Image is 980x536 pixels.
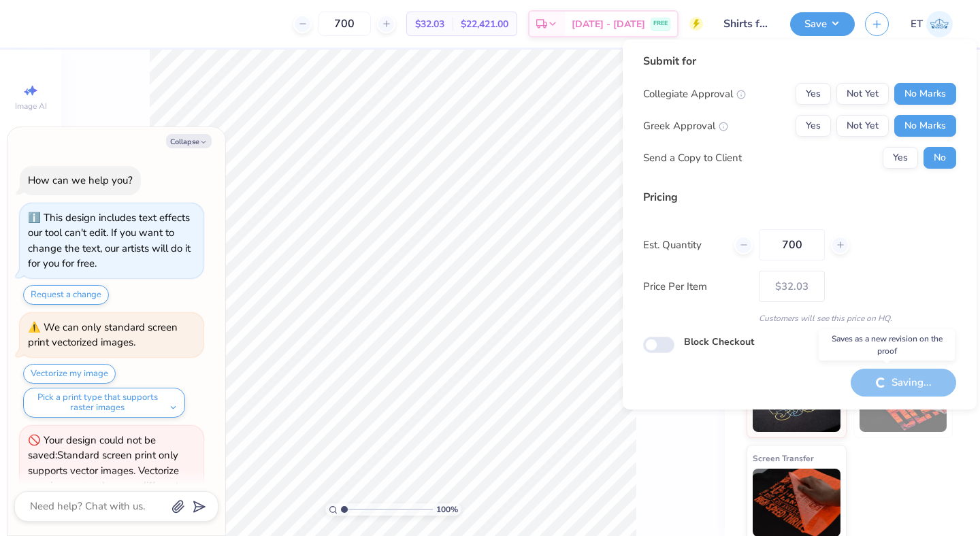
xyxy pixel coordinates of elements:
button: Not Yet [836,83,889,105]
input: – – [759,229,825,261]
input: – – [318,12,371,36]
span: Screen Transfer [753,451,814,465]
div: How can we help you? [28,173,133,187]
button: Request a change [23,285,109,305]
button: Yes [796,83,831,105]
label: Est. Quantity [643,237,724,253]
button: Collapse [166,134,212,148]
div: Customers will see this price on HQ. [643,312,956,324]
div: Your design could not be saved: Standard screen print only supports vector images. Vectorize your... [28,433,195,509]
label: Price Per Item [643,279,749,295]
button: Save [790,12,855,36]
div: We can only standard screen print vectorized images. [28,320,178,350]
span: Image AI [15,101,47,112]
a: ET [911,11,953,37]
span: FREE [653,19,668,29]
label: Block Checkout [684,335,754,349]
span: ET [911,16,923,32]
button: Vectorize my image [23,364,116,384]
span: [DATE] - [DATE] [572,17,645,31]
span: 100 % [436,503,458,516]
button: Yes [883,147,918,169]
span: $22,421.00 [461,17,508,31]
img: Elaina Thomas [926,11,953,37]
button: No [924,147,956,169]
button: No Marks [894,115,956,137]
div: Greek Approval [643,118,728,134]
span: $32.03 [415,17,444,31]
button: No Marks [894,83,956,105]
div: Collegiate Approval [643,86,746,102]
button: Not Yet [836,115,889,137]
button: Pick a print type that supports raster images [23,388,185,418]
div: This design includes text effects our tool can't edit. If you want to change the text, our artist... [28,211,191,271]
div: Saves as a new revision on the proof [819,329,955,361]
div: Submit for [643,53,956,69]
input: Untitled Design [713,10,780,37]
div: Pricing [643,189,956,205]
div: Send a Copy to Client [643,150,742,166]
button: Yes [796,115,831,137]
